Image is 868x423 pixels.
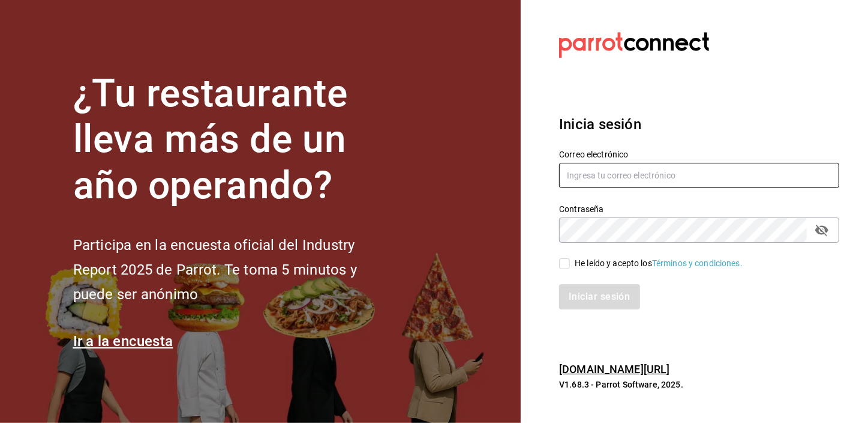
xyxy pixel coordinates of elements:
p: V1.68.3 - Parrot Software, 2025. [559,379,839,391]
label: Correo electrónico [559,150,839,159]
a: [DOMAIN_NAME][URL] [559,363,669,376]
div: He leído y acepto los [575,257,743,270]
h1: ¿Tu restaurante lleva más de un año operando? [73,71,397,209]
label: Contraseña [559,205,839,213]
h2: Participa en la encuesta oficial del Industry Report 2025 de Parrot. Te toma 5 minutos y puede se... [73,233,397,306]
input: Ingresa tu correo electrónico [559,163,839,188]
a: Términos y condiciones. [652,258,743,268]
h3: Inicia sesión [559,114,839,135]
a: Ir a la encuesta [73,333,173,350]
button: passwordField [812,220,832,240]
